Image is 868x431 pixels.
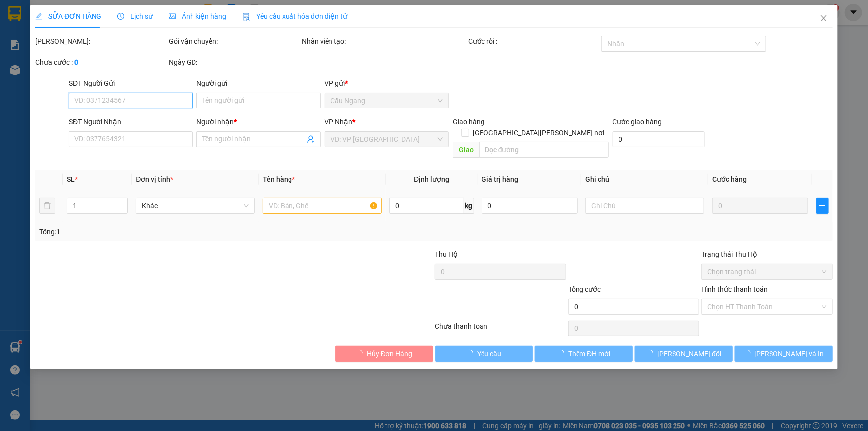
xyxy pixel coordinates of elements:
span: [PERSON_NAME] đổi [657,348,721,359]
button: Yêu cầu [435,346,533,362]
button: Hủy Đơn Hàng [335,346,433,362]
span: edit [35,13,42,20]
button: [PERSON_NAME] và In [735,346,833,362]
span: Đơn vị tính [136,175,173,183]
div: Tổng: 1 [39,226,335,237]
span: VP Nhận [325,118,353,126]
button: delete [39,198,55,214]
span: Ảnh kiện hàng [169,12,226,20]
input: Dọc đường [479,142,609,158]
span: Khác [142,198,249,213]
span: user-add [307,135,315,143]
span: loading [646,350,657,357]
span: SL [67,175,75,183]
span: picture [169,13,176,20]
span: plus [817,202,828,210]
div: Cước rồi : [468,36,599,47]
span: loading [744,350,755,357]
span: Định lượng [414,175,449,183]
div: Ngày GD: [169,57,300,68]
button: plus [816,198,829,214]
span: kg [464,198,474,214]
span: Thu Hộ [435,250,458,258]
div: Gói vận chuyển: [169,36,300,47]
div: SĐT Người Nhận [69,116,193,127]
span: Chọn trạng thái [707,264,827,279]
div: Chưa thanh toán [434,321,568,338]
span: Cước hàng [712,175,747,183]
span: SỬA ĐƠN HÀNG [35,12,101,20]
img: icon [242,13,250,21]
div: VP gửi [325,78,449,89]
span: loading [557,350,568,357]
span: Lịch sử [117,12,153,20]
span: Giao [453,142,479,158]
b: 0 [74,58,78,66]
input: 0 [712,198,808,214]
span: Yêu cầu xuất hóa đơn điện tử [242,12,347,20]
span: Tên hàng [263,175,295,183]
span: Thêm ĐH mới [568,348,610,359]
div: SĐT Người Gửi [69,78,193,89]
span: clock-circle [117,13,124,20]
span: [PERSON_NAME] và In [755,348,824,359]
span: close [820,14,828,22]
span: loading [466,350,477,357]
div: Người gửi [196,78,320,89]
span: Tổng cước [568,285,601,293]
div: Trạng thái Thu Hộ [701,249,833,260]
span: Giao hàng [453,118,484,126]
div: Người nhận [196,116,320,127]
th: Ghi chú [581,170,708,189]
label: Hình thức thanh toán [701,285,768,293]
div: [PERSON_NAME]: [35,36,167,47]
button: Close [810,5,838,33]
label: Cước giao hàng [613,118,662,126]
span: Giá trị hàng [482,175,519,183]
span: Hủy Đơn Hàng [367,348,412,359]
input: VD: Bàn, Ghế [263,198,382,214]
span: [GEOGRAPHIC_DATA][PERSON_NAME] nơi [469,127,609,138]
div: Chưa cước : [35,57,167,68]
span: Cầu Ngang [331,93,443,108]
span: Yêu cầu [477,348,501,359]
div: Nhân viên tạo: [302,36,467,47]
button: Thêm ĐH mới [535,346,633,362]
input: Cước giao hàng [613,131,705,147]
span: loading [356,350,367,357]
input: Ghi Chú [585,198,704,214]
button: [PERSON_NAME] đổi [635,346,733,362]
